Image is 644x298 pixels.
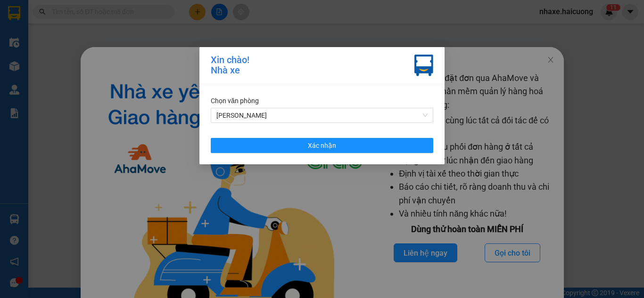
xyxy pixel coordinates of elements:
[308,140,336,151] span: Xác nhận
[216,108,428,122] span: VP Nguyễn Văn Cừ
[211,55,249,76] div: Xin chào! Nhà xe
[414,55,433,76] img: vxr-icon
[211,138,433,153] button: Xác nhận
[211,96,433,106] div: Chọn văn phòng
